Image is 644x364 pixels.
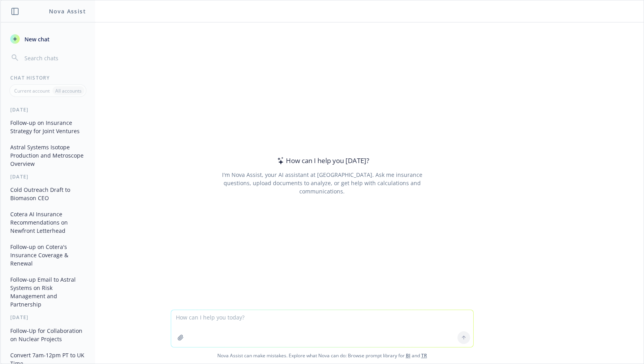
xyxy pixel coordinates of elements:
button: Astral Systems Isotope Production and Metroscope Overview [7,141,89,170]
button: Follow-Up for Collaboration on Nuclear Projects [7,324,89,345]
button: New chat [7,32,89,46]
button: Follow-up on Insurance Strategy for Joint Ventures [7,116,89,137]
h1: Nova Assist [49,7,86,15]
button: Follow-up Email to Astral Systems on Risk Management and Partnership [7,273,89,311]
a: BI [406,352,411,359]
input: Search chats [23,52,86,63]
div: I'm Nova Assist, your AI assistant at [GEOGRAPHIC_DATA]. Ask me insurance questions, upload docum... [211,171,433,195]
span: New chat [23,35,50,43]
div: [DATE] [1,314,95,321]
span: Nova Assist can make mistakes. Explore what Nova can do: Browse prompt library for and [4,347,640,364]
div: [DATE] [1,173,95,180]
div: Chat History [1,74,95,81]
p: Current account [14,87,50,94]
a: TR [421,352,427,359]
div: How can I help you [DATE]? [275,156,369,166]
button: Cotera AI Insurance Recommendations on Newfront Letterhead [7,208,89,237]
button: Follow-up on Cotera's Insurance Coverage & Renewal [7,240,89,270]
p: All accounts [55,87,82,94]
button: Cold Outreach Draft to Biomason CEO [7,183,89,204]
div: [DATE] [1,106,95,113]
